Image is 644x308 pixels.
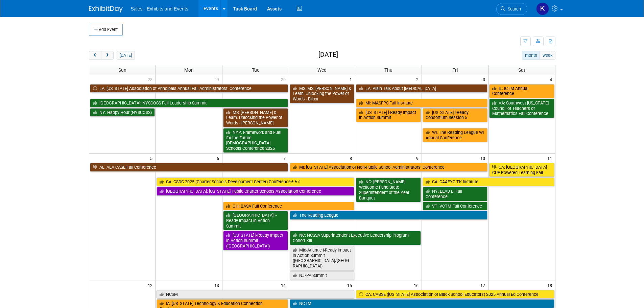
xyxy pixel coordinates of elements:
span: Thu [384,67,392,73]
a: Search [496,3,527,15]
span: Tue [252,67,259,73]
a: [GEOGRAPHIC_DATA]: NYSCOSS Fall Leadership Summit [90,99,288,108]
span: Search [505,6,521,11]
button: Add Event [89,24,123,36]
span: 7 [283,154,289,162]
a: CA: CAAEYC TK Institute [423,177,554,186]
a: NC: NCSSA Superintendent Executive Leadership Program Cohort XIII [290,231,421,245]
span: Wed [317,67,327,73]
a: WI: The Reading League WI Annual Conference [423,128,487,142]
span: 12 [147,281,156,289]
span: 14 [280,281,289,289]
a: LA: Plain Talk About [MEDICAL_DATA] [356,84,487,93]
a: NJ/PA Summit [290,271,355,280]
span: 16 [413,281,422,289]
a: NY: Happy Hour (NYSCOSS) [90,108,155,117]
a: CA: CSDC 2025 (Charter Schools Development Center) Conference [157,177,355,186]
span: Fri [452,67,458,73]
span: 28 [147,75,156,84]
span: Sales - Exhibits and Events [131,6,188,11]
span: 18 [547,281,555,289]
a: Mid-Atlantic i-Ready Impact in Action Summit ([GEOGRAPHIC_DATA]/[GEOGRAPHIC_DATA]) [290,246,355,270]
span: Sat [518,67,525,73]
span: 11 [547,154,555,162]
a: NCSM [157,290,355,299]
a: MS: [PERSON_NAME] & Learn: Unlocking the Power of Words - [PERSON_NAME] [223,108,288,127]
span: Sun [118,67,126,73]
button: month [522,51,540,60]
span: 15 [347,281,355,289]
img: Kara Haven [536,2,549,15]
a: MI: MASFPS Fall Institute [356,99,487,108]
span: 6 [216,154,222,162]
a: The Reading League [290,211,488,220]
button: [DATE] [117,51,135,60]
button: prev [89,51,101,60]
span: 5 [149,154,156,162]
a: CA: CABSE ([US_STATE] Association of Black School Educators) 2025 Annual Ed Conference [356,290,554,299]
a: NC: [PERSON_NAME] Wellcome Fund State Superintendent of the Year Banquet [356,177,421,202]
a: VA: Southwest [US_STATE] Council of Teachers of Mathematics Fall Conference [489,99,554,118]
a: AL: ALA CASE Fall Conference [90,163,288,172]
span: 13 [214,281,222,289]
a: OH: BASA Fall Conference [223,202,355,211]
a: IL: ICTM Annual Conference [489,84,554,98]
span: 2 [415,75,422,84]
a: VT: VCTM Fall Conference [423,202,487,211]
a: NYP: Framework and Fuel for the Future [DEMOGRAPHIC_DATA] Schools Conference 2025 [223,128,288,153]
a: LA: [US_STATE] Association of Principals Annual Fall Administrators’ Conference [90,84,288,93]
span: 8 [349,154,355,162]
a: [GEOGRAPHIC_DATA]: [US_STATE] Public Charter Schools Association Conference [157,187,355,196]
a: NCTM [290,299,554,308]
a: [US_STATE] i-Ready Impact in Action Summit ([GEOGRAPHIC_DATA]) [223,231,288,250]
button: week [540,51,555,60]
img: ExhibitDay [89,6,123,13]
span: Mon [184,67,194,73]
span: 29 [214,75,222,84]
a: NY: LEAD LI Fall Conference [423,187,487,201]
span: 9 [415,154,422,162]
a: [GEOGRAPHIC_DATA] i-Ready Impact in Action Summit [223,211,288,230]
span: 1 [349,75,355,84]
a: [US_STATE] i-Ready Impact in Action Summit [356,108,421,122]
span: 3 [482,75,488,84]
h2: [DATE] [318,51,338,58]
a: MS: MS: [PERSON_NAME] & Learn: Unlocking the Power of Words - Biloxi [290,84,355,103]
a: [US_STATE] i-Ready Consortium Session 5 [423,108,487,122]
span: 4 [549,75,555,84]
span: 30 [280,75,289,84]
button: next [101,51,114,60]
span: 10 [480,154,488,162]
span: 17 [480,281,488,289]
a: MI: [US_STATE] Association of Non-Public School Administrators’ Conference [290,163,488,172]
a: CA: [GEOGRAPHIC_DATA] CUE Powered Learning Fair [489,163,554,177]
